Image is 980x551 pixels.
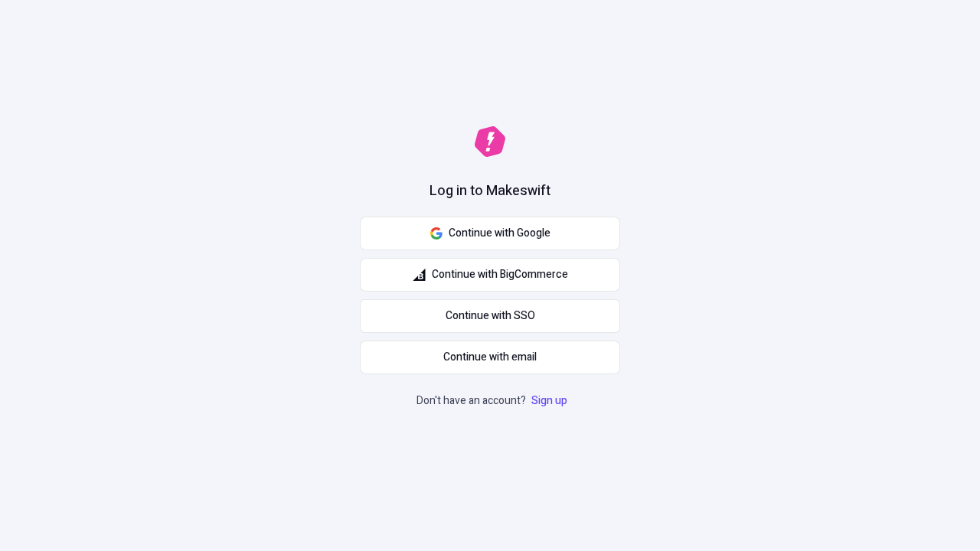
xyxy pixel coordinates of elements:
button: Continue with Google [360,217,620,250]
button: Continue with email [360,341,620,374]
span: Continue with Google [449,225,550,242]
span: Continue with email [443,349,537,366]
button: Continue with BigCommerce [360,258,620,292]
a: Continue with SSO [360,299,620,333]
span: Continue with BigCommerce [432,266,568,283]
a: Sign up [528,393,570,409]
p: Don't have an account? [416,393,570,409]
h1: Log in to Makeswift [430,181,550,201]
